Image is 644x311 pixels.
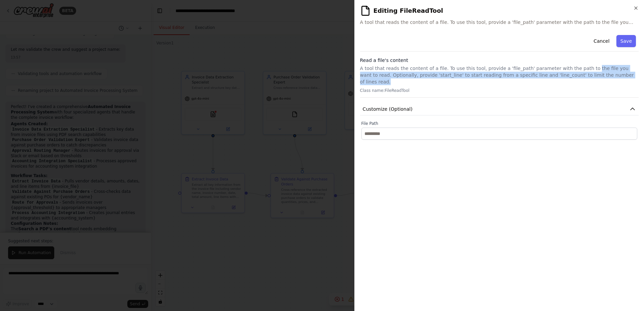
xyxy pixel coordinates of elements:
[361,121,637,126] label: File Path
[589,35,613,47] button: Cancel
[360,57,639,64] h3: Read a file's content
[360,103,639,115] button: Customize (Optional)
[616,35,636,47] button: Save
[360,65,639,85] p: A tool that reads the content of a file. To use this tool, provide a 'file_path' parameter with t...
[360,19,639,26] span: A tool that reads the content of a file. To use this tool, provide a 'file_path' parameter with t...
[360,5,371,16] img: FileReadTool
[360,5,639,16] h2: Editing FileReadTool
[360,88,639,93] p: Class name: FileReadTool
[363,106,413,112] span: Customize (Optional)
